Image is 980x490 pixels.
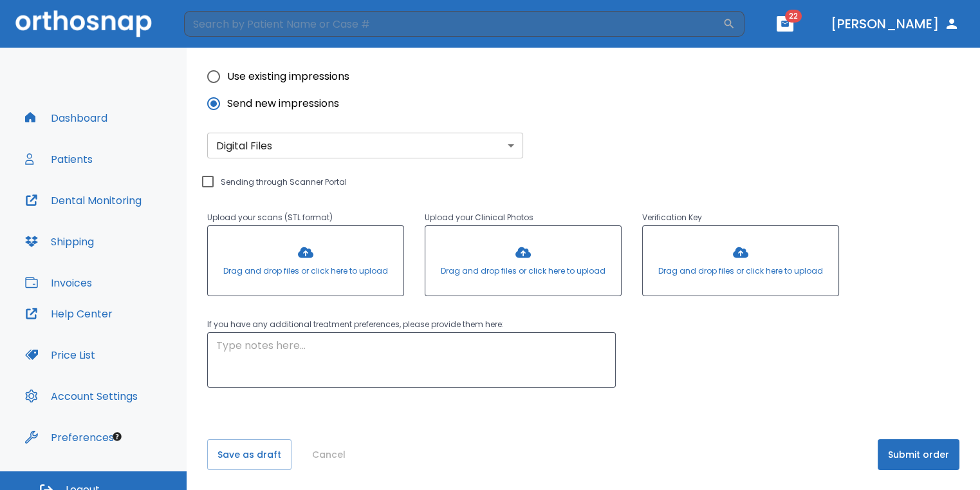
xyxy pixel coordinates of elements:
p: Verification Key [642,210,839,225]
button: Save as draft [207,439,291,470]
img: Orthosnap [15,10,152,37]
button: Dental Monitoring [17,185,149,216]
button: Account Settings [17,381,145,411]
input: Search by Patient Name or Case # [184,11,723,37]
div: Without label [207,133,523,158]
div: Tooltip anchor [111,431,123,442]
p: Upload your scans (STL format) [207,210,404,225]
p: If you have any additional treatment preferences, please provide them here: [207,317,839,332]
button: Submit order [878,439,959,470]
span: Use existing impressions [227,69,349,84]
button: Shipping [17,226,102,257]
button: Cancel [307,439,351,470]
button: Help Center [17,298,120,329]
button: Invoices [17,267,100,298]
span: 22 [785,10,802,23]
button: Dashboard [17,102,115,133]
button: Preferences [17,422,122,453]
button: Patients [17,144,100,174]
button: [PERSON_NAME] [826,12,965,35]
button: Price List [17,339,103,370]
span: Send new impressions [227,96,339,111]
p: Upload your Clinical Photos [425,210,622,225]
